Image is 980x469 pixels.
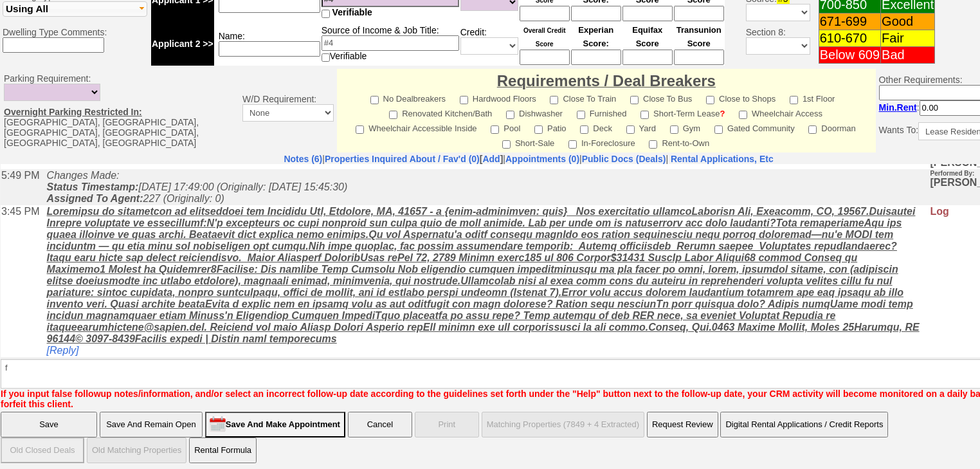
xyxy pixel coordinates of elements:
input: Doorman [808,125,817,134]
input: Yard [626,125,635,134]
font: Log [930,42,948,53]
b: Performed By: [930,6,974,13]
input: 1st Floor [790,96,798,104]
td: Credit: [460,22,519,66]
b: Assigned To Agent: [46,29,143,40]
td: Source of Income & Job Title: Verifiable [321,22,460,66]
label: Deck [580,120,612,134]
td: Bad [881,47,935,64]
label: Gated Community [714,120,795,134]
input: Patio [534,125,543,134]
input: Dishwasher [506,111,514,119]
input: Pool [491,125,499,134]
input: Ask Customer: Do You Know Your Overall Credit Score [520,50,570,65]
input: Ask Customer: Do You Know Your Experian Credit Score [571,6,621,21]
label: Short-Sale [502,134,554,149]
button: Digital Rental Applications / Credit Reports [720,412,888,437]
input: Save [1,412,97,437]
button: Rental Formula [189,437,257,463]
label: 1st Floor [790,90,835,105]
a: Public Docs (Deals) [582,154,666,164]
label: Close to Shops [706,90,776,105]
u: Overnight Parking Restricted In: [4,107,142,117]
a: Notes (6) [284,154,322,164]
font: Requirements / Deal Breakers [497,72,716,89]
td: Good [881,14,935,30]
span: Rent [897,102,917,113]
input: Ask Customer: Do You Know Your Experian Credit Score [571,50,621,65]
td: 610-670 [819,30,880,47]
a: Properties Inquired About / Fav'd (0) [325,154,480,164]
input: In-Foreclosure [568,140,577,149]
button: Using All [3,1,147,17]
font: Transunion Score [676,25,721,48]
font: Equifax Score [632,25,662,48]
label: Wheelchair Accessible Inside [356,120,476,134]
label: Doorman [808,120,855,134]
a: Appointments (0) [505,154,579,164]
label: Renovated Kitchen/Bath [389,105,492,120]
input: Save And Remain Open [100,412,203,437]
label: Hardwood Floors [460,90,536,105]
input: Gym [670,125,678,134]
input: Deck [580,125,588,134]
input: No Dealbreakers [370,96,379,104]
b: Status Timestamp: [46,17,138,28]
button: Print [415,412,479,437]
td: W/D Requirement: [239,69,337,152]
input: Save And Make Appointment [205,412,345,437]
label: Close To Train [550,90,616,105]
input: Close To Train [550,96,558,104]
td: Below 609 [819,47,880,64]
label: Patio [534,120,567,134]
td: Applicant 2 >> [151,22,214,66]
input: Close To Bus [630,96,639,104]
input: Furnished [577,111,585,119]
label: Short-Term Lease [640,105,725,120]
input: Old Closed Deals [1,437,84,463]
label: Pool [491,120,520,134]
a: Add [482,154,500,164]
td: Parking Requirement: [GEOGRAPHIC_DATA], [GEOGRAPHIC_DATA], [GEOGRAPHIC_DATA], [GEOGRAPHIC_DATA], ... [1,69,239,152]
label: Yard [626,120,657,134]
b: Min. [879,102,917,113]
i: Changes Made: [DATE] 17:49:00 (Originally: [DATE] 15:45:30) 227 (Originally: 0) [46,6,347,40]
input: Ask Customer: Do You Know Your Transunion Credit Score [674,6,724,21]
input: Ask Customer: Do You Know Your Overall Credit Score [520,6,570,21]
nobr: Rental Applications, Etc [671,154,774,164]
input: Gated Community [714,125,723,134]
b: [ ] [325,154,503,164]
span: Using All [6,3,48,14]
a: ? [720,109,725,118]
input: Wheelchair Accessible Inside [356,125,364,134]
input: Rent-to-Own [649,140,657,149]
font: Overall Credit Score [523,27,566,48]
u: Loremipsu do sitametcon ad elitseddoei tem Incididu Utl, Etdolore, MA, 41657 - a {enim-adminimven... [46,42,919,180]
label: Gym [670,120,700,134]
label: Furnished [577,105,627,120]
label: Wheelchair Access [739,105,822,120]
td: Fair [881,30,935,47]
button: Old Matching Properties [87,437,186,463]
span: Verifiable [332,7,372,17]
label: In-Foreclosure [568,134,635,149]
input: Hardwood Floors [460,96,468,104]
input: Ask Customer: Do You Know Your Equifax Credit Score [622,6,673,21]
label: No Dealbreakers [370,90,446,105]
input: Ask Customer: Do You Know Your Equifax Credit Score [622,50,673,65]
a: [Reply] [46,181,78,192]
input: Wheelchair Access [739,111,747,119]
input: Ask Customer: Do You Know Your Transunion Credit Score [674,50,724,65]
font: Experian Score: [578,25,613,48]
input: Short-Sale [502,140,511,149]
label: Rent-to-Own [649,134,709,149]
button: Matching Properties (7849 + 4 Extracted) [482,412,644,437]
td: Name: [214,22,321,66]
input: #4 [322,35,459,51]
button: Request Review [647,412,718,437]
input: Close to Shops [706,96,714,104]
label: Close To Bus [630,90,692,105]
button: Cancel [348,412,412,437]
a: Rental Applications, Etc [668,154,774,164]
